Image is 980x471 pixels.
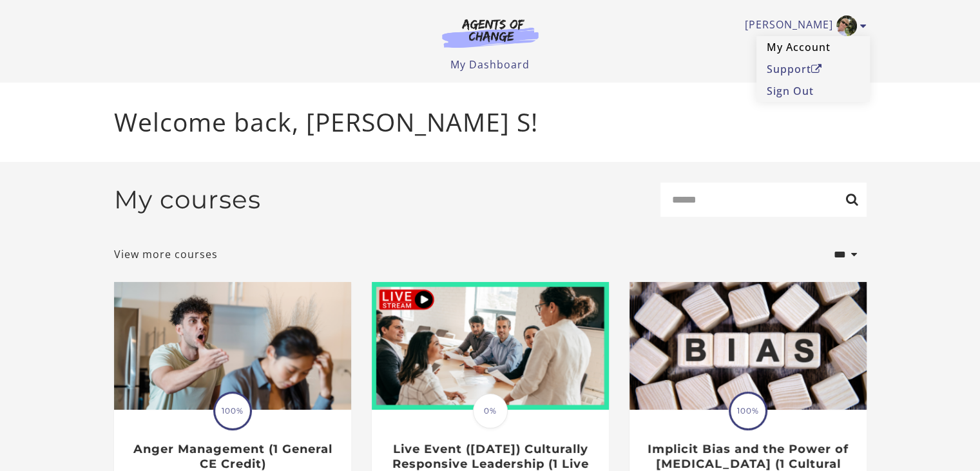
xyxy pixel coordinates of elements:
a: SupportOpen in a new window [756,58,870,80]
a: View more courses [114,246,218,262]
h3: Anger Management (1 General CE Credit) [128,442,337,471]
p: Welcome back, [PERSON_NAME] S! [114,103,867,141]
a: Sign Out [756,80,870,102]
span: 0% [473,394,508,428]
img: Agents of Change Logo [428,18,552,48]
a: Toggle menu [745,15,860,36]
a: My Dashboard [450,57,530,72]
a: My Account [756,36,870,58]
i: Open in a new window [811,64,822,74]
h2: My courses [114,185,261,215]
span: 100% [215,394,250,428]
span: 100% [731,394,765,428]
